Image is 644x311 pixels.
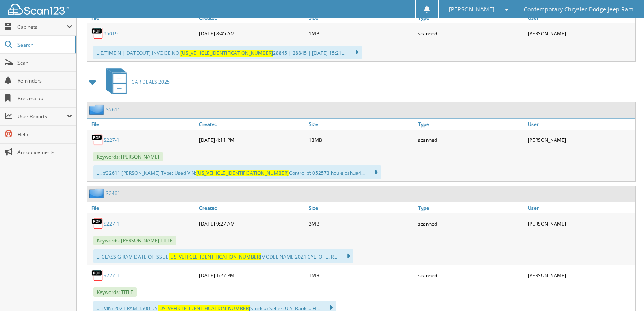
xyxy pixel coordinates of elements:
[17,149,72,156] span: Announcements
[101,66,170,98] a: CAR DEALS 2025
[17,59,72,66] span: Scan
[104,30,118,37] a: 95019
[91,134,104,146] img: PDF.png
[93,46,362,59] div: ...E/TIMEIN | DATEOUT] INVOICE NO. 28845 | 28845 | [DATE] 15:21...
[526,132,635,148] div: [PERSON_NAME]
[169,253,261,260] span: [US_VEHICLE_IDENTIFICATION_NUMBER]
[526,202,635,213] a: User
[307,25,416,41] div: 1MB
[17,131,72,138] span: Help
[106,106,120,113] a: 32611
[180,50,273,57] span: [US_VEHICLE_IDENTIFICATION_NUMBER]
[17,77,72,84] span: Reminders
[104,272,119,279] a: S227-1
[197,132,307,148] div: [DATE] 4:11 PM
[89,104,106,115] img: folder2.png
[307,132,416,148] div: 13MB
[197,25,307,41] div: [DATE] 8:45 AM
[106,190,120,197] a: 32461
[91,27,104,39] img: PDF.png
[196,170,289,176] span: [US_VEHICLE_IDENTIFICATION_NUMBER]
[17,24,67,30] span: Cabinets
[526,215,635,232] div: [PERSON_NAME]
[17,113,67,120] span: User Reports
[449,7,494,12] span: [PERSON_NAME]
[91,269,104,281] img: PDF.png
[91,217,104,230] img: PDF.png
[93,152,163,161] span: Keywords: [PERSON_NAME]
[93,249,353,263] div: ... CLASSIG RAM DATE OF ISSUE MODEL NAME 2021 CYL. OF ... R...
[93,287,137,297] span: Keywords: TITLE
[132,78,170,85] span: CAR DEALS 2025
[87,119,197,130] a: File
[87,202,197,213] a: File
[104,220,119,227] a: S227-1
[416,202,526,213] a: Type
[416,267,526,283] div: scanned
[197,202,307,213] a: Created
[416,25,526,41] div: scanned
[104,137,119,144] a: S227-1
[526,267,635,283] div: [PERSON_NAME]
[526,119,635,130] a: User
[307,267,416,283] div: 1MB
[524,7,633,12] span: Contemporary Chrysler Dodge Jeep Ram
[416,215,526,232] div: scanned
[307,119,416,130] a: Size
[307,202,416,213] a: Size
[197,215,307,232] div: [DATE] 9:27 AM
[197,119,307,130] a: Created
[8,4,69,15] img: scan123-logo-white.svg
[89,188,106,198] img: folder2.png
[197,267,307,283] div: [DATE] 1:27 PM
[526,25,635,41] div: [PERSON_NAME]
[17,95,72,102] span: Bookmarks
[17,41,71,48] span: Search
[416,132,526,148] div: scanned
[93,165,381,179] div: .... #32611 [PERSON_NAME] Type: Used VIN: Control #: 052573 houlejoshua4...
[307,215,416,232] div: 3MB
[416,119,526,130] a: Type
[93,236,176,245] span: Keywords: [PERSON_NAME] TITLE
